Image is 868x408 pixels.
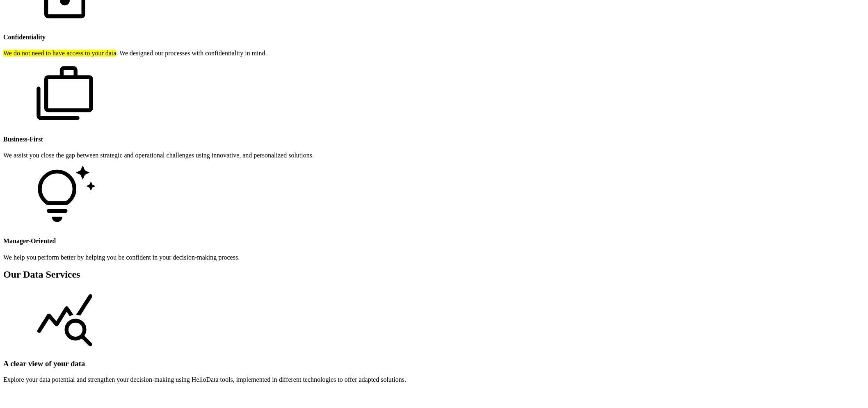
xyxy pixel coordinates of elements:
mark: We do not need to have access to your data [3,50,116,57]
h2: Our Data Services [3,269,865,280]
p: We help you perform better by helping you be confident in your decision-making process. [3,254,865,261]
h4: Manager-Oriented [3,237,865,245]
p: . We designed our processes with confidentiality in mind. [3,50,865,57]
h4: Confidentiality [3,34,865,41]
p: Explore your data potential and strengthen your decision-making using HelloData tools, implemente... [3,376,865,383]
h4: Business-First [3,136,865,143]
h3: A clear view of your data [3,359,865,368]
p: We assist you close the gap between strategic and operational challenges using innovative, and pe... [3,152,865,159]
